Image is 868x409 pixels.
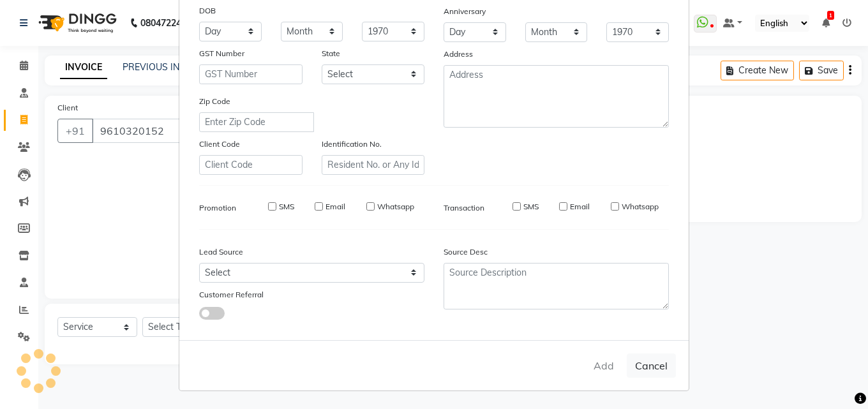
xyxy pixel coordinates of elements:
[322,48,340,59] label: State
[199,138,240,150] label: Client Code
[325,201,345,212] label: Email
[377,201,414,212] label: Whatsapp
[444,202,484,214] label: Transaction
[199,48,244,59] label: GST Number
[199,64,303,84] input: GST Number
[279,201,294,212] label: SMS
[199,202,236,214] label: Promotion
[444,48,473,60] label: Address
[199,5,216,17] label: DOB
[199,246,243,258] label: Lead Source
[444,246,488,258] label: Source Desc
[322,138,382,150] label: Identification No.
[199,112,314,132] input: Enter Zip Code
[627,353,676,378] button: Cancel
[199,96,230,107] label: Zip Code
[322,155,425,175] input: Resident No. or Any Id
[622,201,659,212] label: Whatsapp
[199,155,303,175] input: Client Code
[199,289,264,301] label: Customer Referral
[523,201,539,212] label: SMS
[444,6,486,17] label: Anniversary
[570,201,590,212] label: Email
